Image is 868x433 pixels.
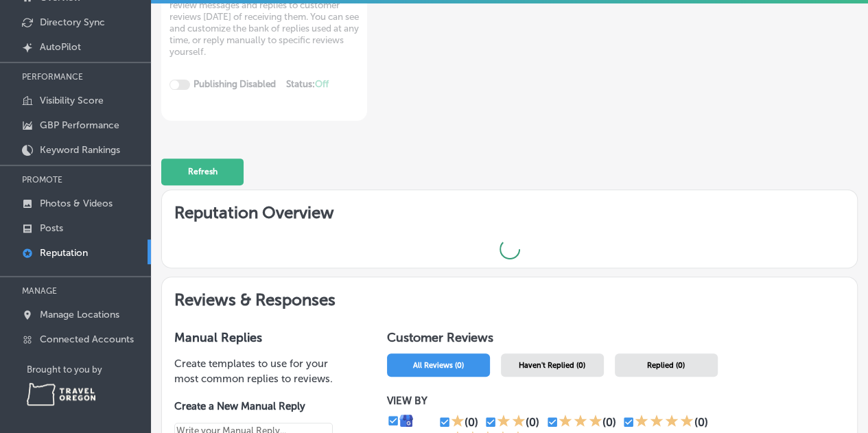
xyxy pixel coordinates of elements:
h2: Reputation Overview [162,190,857,231]
button: Refresh [161,159,244,185]
p: VIEW BY [387,395,753,407]
h3: Manual Replies [174,330,354,345]
div: (0) [465,416,478,429]
p: Connected Accounts [40,333,134,345]
p: AutoPilot [40,41,81,53]
p: Create templates to use for your most common replies to reviews. [174,356,354,386]
span: All Reviews (0) [413,361,464,370]
p: Brought to you by [27,364,151,375]
p: Manage Locations [40,309,119,320]
p: Posts [40,222,63,234]
p: Reputation [40,247,88,259]
div: 1 Star [451,414,465,430]
p: Directory Sync [40,16,105,28]
span: Replied (0) [647,361,685,370]
div: (0) [602,416,616,429]
div: 2 Stars [497,414,526,430]
div: (0) [694,416,707,429]
h2: Reviews & Responses [162,277,857,318]
h1: Customer Reviews [387,330,845,349]
span: Haven't Replied (0) [519,361,585,370]
div: 3 Stars [559,414,602,430]
div: 4 Stars [635,414,694,430]
p: Keyword Rankings [40,144,120,156]
p: GBP Performance [40,119,119,131]
p: Visibility Score [40,95,104,106]
p: Photos & Videos [40,198,113,209]
label: Create a New Manual Reply [174,400,333,412]
div: (0) [526,416,539,429]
